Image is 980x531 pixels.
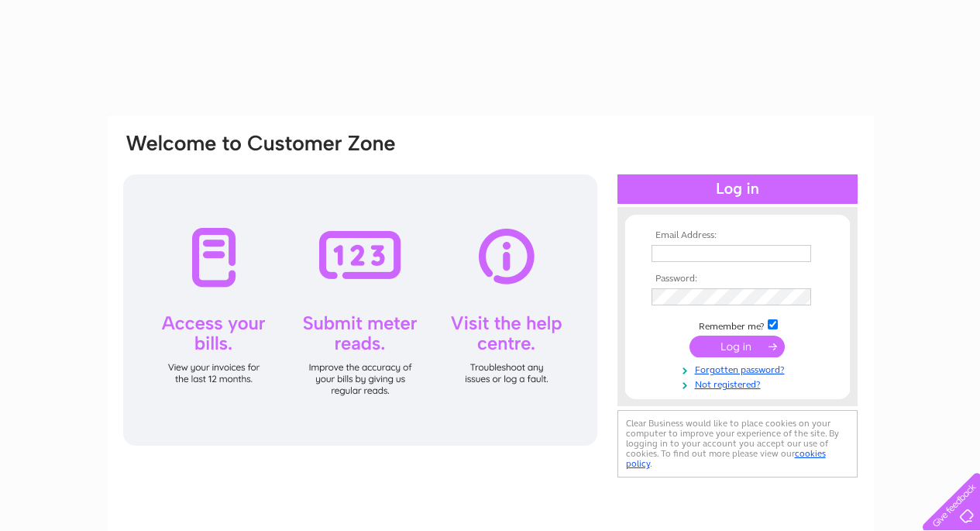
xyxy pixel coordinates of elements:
[648,317,827,333] td: Remember me?
[689,336,785,357] input: Submit
[626,448,826,469] a: cookies policy
[652,376,827,391] a: Not registered?
[652,361,827,376] a: Forgotten password?
[648,230,827,241] th: Email Address:
[648,274,827,284] th: Password:
[617,410,858,478] div: Clear Business would like to place cookies on your computer to improve your experience of the sit...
